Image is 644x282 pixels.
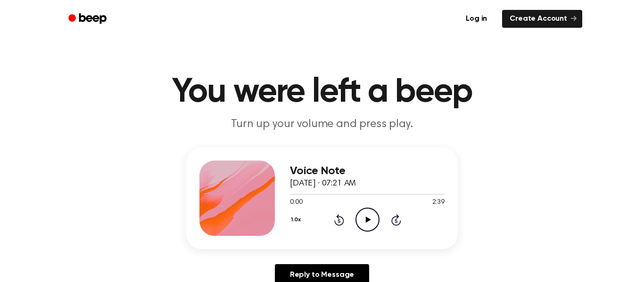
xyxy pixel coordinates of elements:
span: [DATE] · 07:21 AM [290,179,356,188]
span: 0:00 [290,198,302,208]
a: Log in [456,8,496,30]
h3: Voice Note [290,165,445,177]
h1: You were left a beep [81,75,563,109]
a: Beep [62,10,115,28]
p: Turn up your volume and press play. [141,117,503,132]
span: 2:39 [432,198,445,208]
a: Create Account [502,10,582,28]
button: 1.0x [290,212,304,228]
